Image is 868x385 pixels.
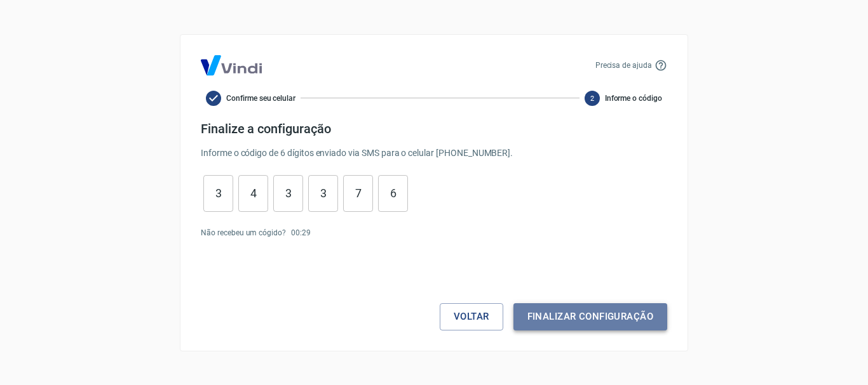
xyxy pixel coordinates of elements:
button: Voltar [440,303,503,330]
button: Finalizar configuração [513,303,667,330]
p: Precisa de ajuda [595,60,652,71]
h4: Finalize a configuração [201,121,667,136]
span: Informe o código [605,93,662,104]
p: 00 : 29 [291,227,311,238]
img: Logo Vind [201,55,262,75]
p: Informe o código de 6 dígitos enviado via SMS para o celular [PHONE_NUMBER] . [201,147,667,160]
p: Não recebeu um cógido? [201,227,286,238]
text: 2 [590,94,594,102]
span: Confirme seu celular [226,93,295,104]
